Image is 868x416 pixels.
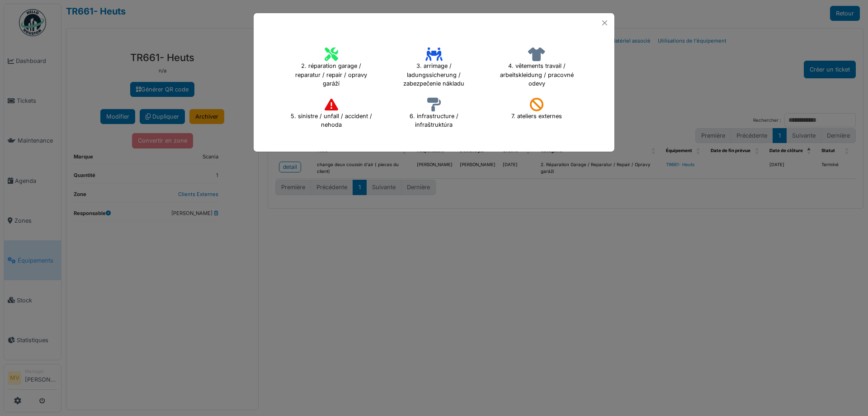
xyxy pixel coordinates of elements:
a: 4. vêtements travail / arbeitskleidung / pracovné odevy [490,66,584,72]
h4: 5. sinistre / unfall / accident / nehoda [284,95,378,133]
button: Close [599,17,611,29]
a: 7. ateliers externes [505,107,568,114]
h4: 7. ateliers externes [505,95,568,124]
h4: 6. infrastructure / infraštruktúra [387,95,481,133]
a: 2. réparation garage / reparatur / repair / opravy garáží [284,66,378,72]
h4: 4. vêtements travail / arbeitskleidung / pracovné odevy [490,44,584,91]
h4: 2. réparation garage / reparatur / repair / opravy garáží [284,44,378,91]
a: 5. sinistre / unfall / accident / nehoda [284,112,378,118]
a: 6. infrastructure / infraštruktúra [387,112,481,118]
a: 3. arrimage / ladungssicherung / zabezpečenie nákladu [387,66,481,72]
h4: 3. arrimage / ladungssicherung / zabezpečenie nákladu [387,44,481,91]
